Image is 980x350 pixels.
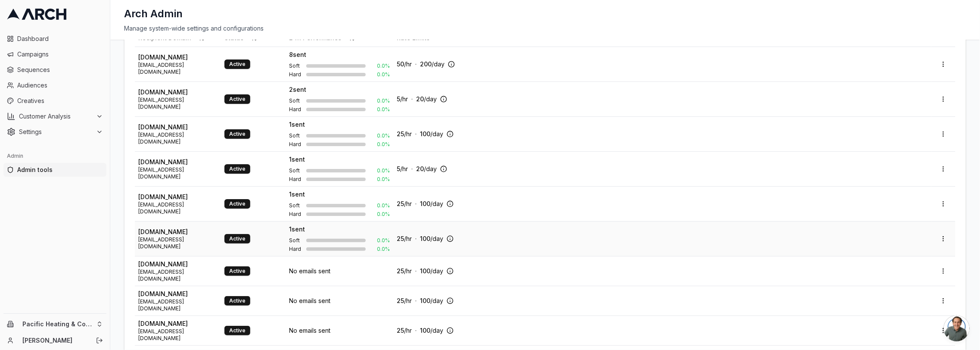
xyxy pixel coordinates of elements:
[224,326,250,335] div: Active
[3,109,106,123] button: Customer Analysis
[369,141,390,148] span: 0.0 %
[93,334,106,347] button: Log out
[138,62,218,75] span: [EMAIL_ADDRESS][DOMAIN_NAME]
[138,88,218,97] span: [DOMAIN_NAME]
[369,97,390,104] span: 0.0 %
[420,297,430,304] span: 100
[289,71,303,78] span: Hard
[424,165,437,172] span: /day
[397,60,404,68] span: 50
[415,200,417,207] span: ·
[224,296,250,306] div: Active
[22,320,93,328] span: Pacific Heating & Cooling
[369,62,390,69] span: 0.0 %
[138,97,218,110] span: [EMAIL_ADDRESS][DOMAIN_NAME]
[17,34,103,43] span: Dashboard
[124,7,183,21] h1: Arch Admin
[424,95,437,103] span: /day
[289,190,305,199] span: 1 sent
[415,60,417,68] span: ·
[289,297,390,305] div: No emails sent
[397,267,404,275] span: 25
[369,202,390,209] span: 0.0 %
[415,267,417,275] span: ·
[397,327,404,334] span: 25
[124,24,966,33] div: Manage system-wide settings and configurations
[289,237,303,244] span: Soft
[224,266,250,276] div: Active
[17,166,103,174] span: Admin tools
[138,328,218,342] span: [EMAIL_ADDRESS][DOMAIN_NAME]
[430,267,443,275] span: /day
[369,132,390,139] span: 0.0 %
[420,130,430,137] span: 100
[19,128,93,136] span: Settings
[289,326,390,335] div: No emails sent
[289,267,390,275] div: No emails sent
[369,106,390,113] span: 0.0 %
[400,95,408,103] span: /hr
[289,167,303,174] span: Soft
[138,201,218,215] span: [EMAIL_ADDRESS][DOMAIN_NAME]
[415,297,417,304] span: ·
[420,327,430,334] span: 100
[415,130,417,137] span: ·
[289,202,303,209] span: Soft
[369,71,390,78] span: 0.0 %
[289,211,303,218] span: Hard
[138,298,218,312] span: [EMAIL_ADDRESS][DOMAIN_NAME]
[3,94,106,108] a: Creatives
[138,236,218,250] span: [EMAIL_ADDRESS][DOMAIN_NAME]
[944,316,970,341] div: Open chat
[17,97,103,105] span: Creatives
[289,132,303,139] span: Soft
[224,199,250,209] div: Active
[420,200,430,207] span: 100
[289,97,303,104] span: Soft
[369,167,390,174] span: 0.0 %
[289,155,305,164] span: 1 sent
[138,166,218,180] span: [EMAIL_ADDRESS][DOMAIN_NAME]
[17,81,103,90] span: Audiences
[289,120,305,129] span: 1 sent
[397,200,404,207] span: 25
[420,235,430,242] span: 100
[3,32,106,46] a: Dashboard
[289,62,303,69] span: Soft
[415,235,417,242] span: ·
[404,267,412,275] span: /hr
[369,246,390,253] span: 0.0 %
[224,129,250,139] div: Active
[430,327,443,334] span: /day
[138,228,218,236] span: [DOMAIN_NAME]
[17,66,103,74] span: Sequences
[404,60,412,68] span: /hr
[397,297,404,304] span: 25
[411,95,413,103] span: ·
[22,336,87,345] a: [PERSON_NAME]
[138,158,218,166] span: [DOMAIN_NAME]
[17,50,103,59] span: Campaigns
[289,85,306,94] span: 2 sent
[138,131,218,145] span: [EMAIL_ADDRESS][DOMAIN_NAME]
[138,319,218,328] span: [DOMAIN_NAME]
[289,176,303,183] span: Hard
[289,50,306,59] span: 8 sent
[430,200,443,207] span: /day
[397,130,404,137] span: 25
[369,237,390,244] span: 0.0 %
[3,163,106,177] a: Admin tools
[138,260,218,269] span: [DOMAIN_NAME]
[224,234,250,244] div: Active
[400,165,408,172] span: /hr
[224,59,250,69] div: Active
[397,165,400,172] span: 5
[416,95,424,103] span: 20
[3,317,106,331] button: Pacific Heating & Cooling
[138,193,218,201] span: [DOMAIN_NAME]
[224,94,250,104] div: Active
[415,327,417,334] span: ·
[19,112,93,121] span: Customer Analysis
[432,60,445,68] span: /day
[404,130,412,137] span: /hr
